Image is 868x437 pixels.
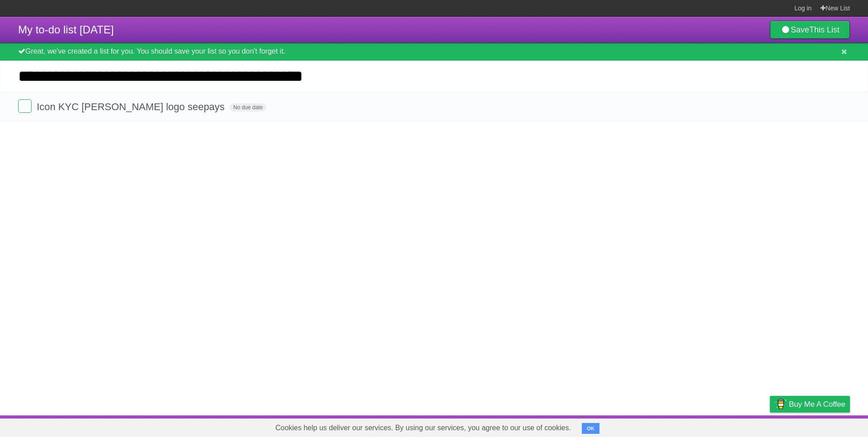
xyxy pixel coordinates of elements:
[770,21,850,39] a: SaveThis List
[230,103,266,112] span: No due date
[789,396,845,412] span: Buy me a coffee
[774,396,787,412] img: Buy me a coffee
[679,418,716,435] a: Developers
[809,25,840,34] b: This List
[727,418,747,435] a: Terms
[650,418,669,435] a: About
[18,23,114,36] span: My to-do list [DATE]
[758,418,782,435] a: Privacy
[770,396,850,413] a: Buy me a coffee
[793,418,850,435] a: Suggest a feature
[18,99,32,113] label: Done
[266,419,580,437] span: Cookies help us deliver our services. By using our services, you agree to our use of cookies.
[582,423,599,434] button: OK
[37,101,227,112] span: ⁠Icon KYC [PERSON_NAME] logo seepays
